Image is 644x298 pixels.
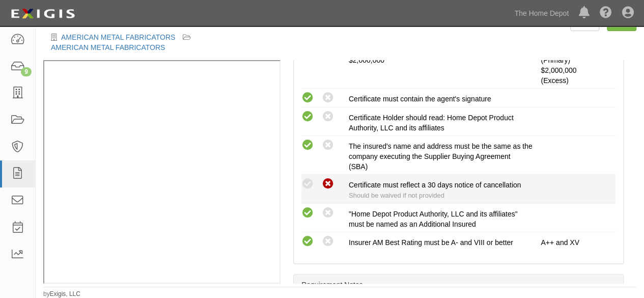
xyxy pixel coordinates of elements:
span: "Home Depot Product Authority, LLC and its affiliates" must be named as an Additional Insured [349,210,518,228]
i: Non-Compliant [322,111,334,123]
div: 9 [21,67,32,76]
i: Compliant [301,178,314,191]
p: A++ and XV [541,237,588,248]
i: Non-Compliant [322,207,334,220]
a: AMERICAN METAL FABRICATORS [51,43,165,51]
i: Non-Compliant [322,139,334,152]
span: Certificate must contain the agent's signature [349,95,491,103]
i: Non-Compliant [322,92,334,104]
i: Compliant [301,207,314,220]
span: Certificate must reflect a 30 days notice of cancellation [349,181,521,189]
i: Help Center - Complianz [600,7,612,19]
span: Certificate Holder should read: Home Depot Product Authority, LLC and its affiliates [349,114,514,132]
i: Non-Compliant [322,178,334,191]
a: The Home Depot [509,3,574,23]
span: The insured's name and address must be the same as the company executing the Supplier Buying Agre... [349,142,533,171]
i: Compliant [301,139,314,152]
p: $2,000,000 (Primary) [541,45,588,86]
i: Compliant [301,111,314,123]
i: This compliance result is calculated automatically and cannot be changed [301,235,314,248]
img: logo-5460c22ac91f19d4615b14bd174203de0afe785f0fc80cf4dbbc73dc1793850b.png [8,5,78,23]
div: Requirement Notes [294,275,623,295]
span: Policy #CUP0R9700102514 Insurer: Travelers Property Casualty Co of Amer [541,66,576,85]
a: AMERICAN METAL FABRICATORS [61,33,175,41]
span: Insurer AM Best Rating must be A- and VIII or better [349,238,513,247]
i: This compliance result is calculated automatically and cannot be changed [322,235,334,248]
span: Should be waived if not provided [349,192,444,199]
a: Exigis, LLC [50,290,80,297]
i: Compliant [301,92,314,104]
